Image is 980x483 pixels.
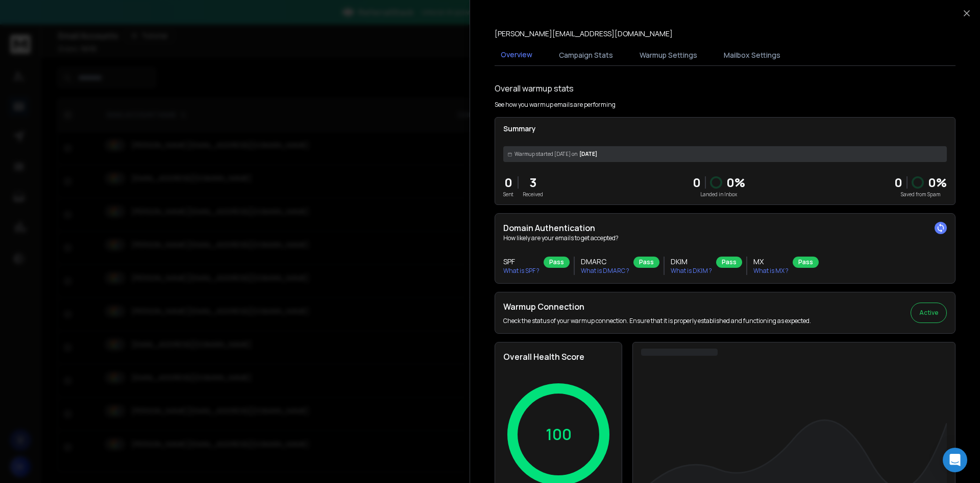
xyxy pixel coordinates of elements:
[911,303,947,323] button: Active
[503,234,947,242] p: How likely are your emails to get accepted?
[503,191,513,198] p: Sent
[753,267,789,275] p: What is MX ?
[943,448,967,472] div: Open Intercom Messenger
[503,351,614,363] h2: Overall Health Score
[503,174,513,191] p: 0
[894,191,947,198] p: Saved from Spam
[693,191,745,198] p: Landed in Inbox
[503,301,811,313] h2: Warmup Connection
[503,222,947,234] h2: Domain Authentication
[581,267,629,275] p: What is DMARC ?
[718,44,787,66] button: Mailbox Settings
[495,101,616,109] p: See how you warmup emails are performing
[514,150,577,158] span: Warmup started [DATE] on
[633,44,703,66] button: Warmup Settings
[693,174,701,191] p: 0
[671,267,712,275] p: What is DKIM ?
[503,146,947,162] div: [DATE]
[928,174,947,191] p: 0 %
[716,257,742,268] div: Pass
[503,317,811,325] p: Check the status of your warmup connection. Ensure that it is properly established and functionin...
[523,191,543,198] p: Received
[503,124,947,134] p: Summary
[544,257,570,268] div: Pass
[495,43,538,67] button: Overview
[523,174,543,191] p: 3
[495,82,574,95] h1: Overall warmup stats
[894,174,902,191] strong: 0
[503,267,540,275] p: What is SPF ?
[503,257,540,267] h3: SPF
[581,257,629,267] h3: DMARC
[546,425,572,444] p: 100
[495,29,673,39] p: [PERSON_NAME][EMAIL_ADDRESS][DOMAIN_NAME]
[633,257,659,268] div: Pass
[753,257,789,267] h3: MX
[671,257,712,267] h3: DKIM
[726,174,745,191] p: 0 %
[553,44,619,66] button: Campaign Stats
[793,257,819,268] div: Pass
